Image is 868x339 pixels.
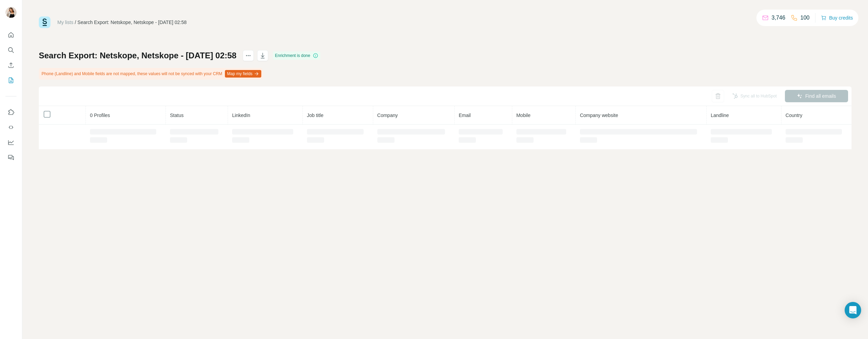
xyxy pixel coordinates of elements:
[5,7,16,18] img: Avatar
[5,106,16,118] button: Use Surfe on LinkedIn
[5,59,16,71] button: Enrich CSV
[516,113,530,118] span: Mobile
[90,113,110,118] span: 0 Profiles
[845,302,861,318] div: Open Intercom Messenger
[772,14,785,22] p: 3,746
[39,16,50,28] img: Surfe Logo
[75,19,76,26] li: /
[786,113,802,118] span: Country
[243,50,254,61] button: actions
[821,13,853,23] button: Buy credits
[232,113,250,118] span: LinkedIn
[5,121,16,133] button: Use Surfe API
[5,136,16,149] button: Dashboard
[225,70,261,78] button: Map my fields
[5,44,16,56] button: Search
[39,68,263,80] div: Phone (Landline) and Mobile fields are not mapped, these values will not be synced with your CRM
[273,51,321,60] div: Enrichment is done
[377,113,398,118] span: Company
[307,113,323,118] span: Job title
[580,113,618,118] span: Company website
[459,113,471,118] span: Email
[170,113,184,118] span: Status
[5,74,16,86] button: My lists
[39,50,237,61] h1: Search Export: Netskope, Netskope - [DATE] 02:58
[5,29,16,41] button: Quick start
[78,19,187,26] div: Search Export: Netskope, Netskope - [DATE] 02:58
[800,14,810,22] p: 100
[57,20,73,25] a: My lists
[711,113,729,118] span: Landline
[5,151,16,164] button: Feedback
